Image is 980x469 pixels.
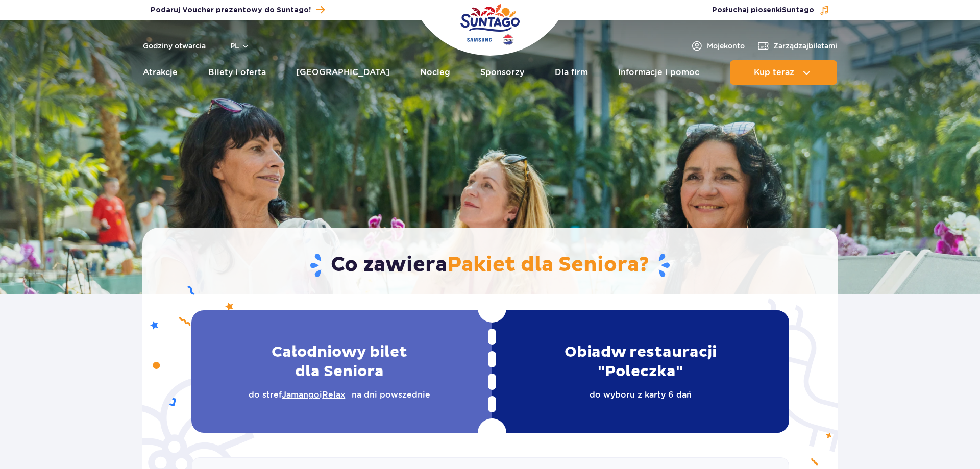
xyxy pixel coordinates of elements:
span: Suntago [782,7,814,14]
a: Podaruj Voucher prezentowy do Suntago! [151,3,325,17]
a: Atrakcje [143,60,178,85]
a: Informacje i pomoc [618,60,699,85]
p: do stref i – na dni powszednie [204,389,476,401]
a: Mojekonto [691,40,745,52]
span: Posłuchaj piosenki [712,5,814,15]
button: Kup teraz [730,60,837,85]
h1: Co zawiera [164,252,817,279]
p: do wyboru z karty 6 dań [504,389,777,401]
a: Dla firm [555,60,588,85]
a: Nocleg [420,60,450,85]
a: Relax [322,390,345,400]
span: Podaruj Voucher prezentowy do Suntago! [151,5,311,15]
span: Kup teraz [754,68,794,77]
a: Jamango [282,390,320,400]
a: Bilety i oferta [208,60,266,85]
a: Godziny otwarcia [143,41,206,51]
h2: Obiad w restauracji "Poleczka" [504,342,777,381]
span: Moje konto [707,41,745,51]
a: Sponsorzy [480,60,524,85]
button: Posłuchaj piosenkiSuntago [712,5,829,15]
a: [GEOGRAPHIC_DATA] [296,60,389,85]
a: Zarządzajbiletami [757,40,837,52]
h2: Całodniowy bilet dla Seniora [204,342,476,381]
span: Pakiet dla Seniora? [447,252,649,278]
span: Zarządzaj biletami [773,41,837,51]
button: pl [230,41,250,51]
